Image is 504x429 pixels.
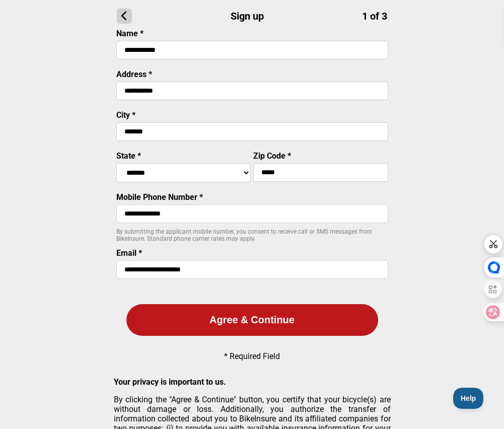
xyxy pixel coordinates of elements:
[116,29,143,38] label: Name *
[126,304,378,336] button: Agree & Continue
[116,69,152,79] label: Address *
[116,228,388,242] p: By submitting the applicant mobile number, you consent to receive call or SMS messages from BikeI...
[116,110,135,120] label: City *
[453,388,484,409] iframe: Toggle Customer Support
[114,377,226,387] strong: Your privacy is important to us.
[362,10,387,22] span: 1 of 3
[253,151,291,161] label: Zip Code *
[224,351,280,361] p: * Required Field
[116,248,142,258] label: Email *
[116,192,203,202] label: Mobile Phone Number *
[116,151,141,161] label: State *
[117,9,387,24] h1: Sign up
